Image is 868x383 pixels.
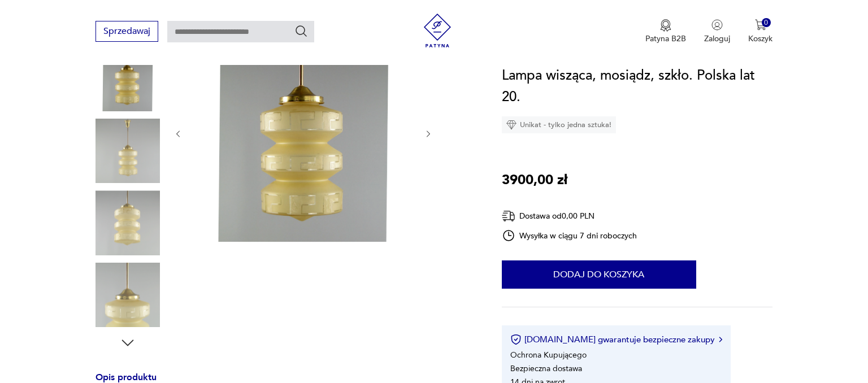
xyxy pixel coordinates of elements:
[748,19,772,44] button: 0Koszyk
[748,33,772,44] p: Koszyk
[96,263,160,327] img: Zdjęcie produktu Lampa wisząca, mosiądz, szkło. Polska lat 20.
[502,229,637,242] div: Wysyłka w ciągu 7 dni roboczych
[704,33,730,44] p: Zaloguj
[719,337,722,342] img: Ikona strzałki w prawo
[502,65,772,108] h1: Lampa wisząca, mosiądz, szkło. Polska lat 20.
[510,363,582,374] li: Bezpieczna dostawa
[96,190,160,255] img: Zdjęcie produktu Lampa wisząca, mosiądz, szkło. Polska lat 20.
[711,19,723,31] img: Ikonka użytkownika
[96,28,158,36] a: Sprzedawaj
[96,119,160,183] img: Zdjęcie produktu Lampa wisząca, mosiądz, szkło. Polska lat 20.
[502,209,637,223] div: Dostawa od 0,00 PLN
[194,24,413,242] img: Zdjęcie produktu Lampa wisząca, mosiądz, szkło. Polska lat 20.
[660,19,671,32] img: Ikona medalu
[510,334,522,345] img: Ikona certyfikatu
[645,33,686,44] p: Patyna B2B
[645,19,686,44] a: Ikona medaluPatyna B2B
[510,350,587,360] li: Ochrona Kupującego
[502,169,567,191] p: 3900,00 zł
[502,116,616,133] div: Unikat - tylko jedna sztuka!
[294,24,308,38] button: Szukaj
[96,46,160,111] img: Zdjęcie produktu Lampa wisząca, mosiądz, szkło. Polska lat 20.
[755,19,766,31] img: Ikona koszyka
[506,120,517,130] img: Ikona diamentu
[420,14,454,47] img: Patyna - sklep z meblami i dekoracjami vintage
[645,19,686,44] button: Patyna B2B
[502,209,515,223] img: Ikona dostawy
[762,18,771,28] div: 0
[510,334,722,345] button: [DOMAIN_NAME] gwarantuje bezpieczne zakupy
[96,21,158,42] button: Sprzedawaj
[704,19,730,44] button: Zaloguj
[502,260,696,289] button: Dodaj do koszyka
